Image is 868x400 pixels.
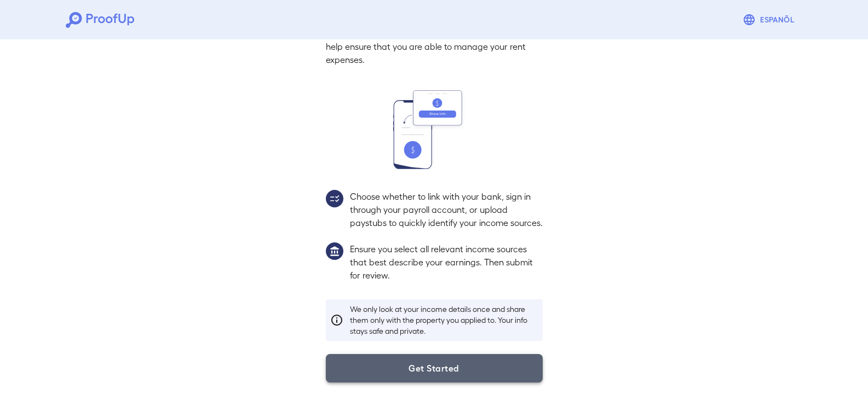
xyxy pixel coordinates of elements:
button: Espanõl [738,9,802,31]
p: Choose whether to link with your bank, sign in through your payroll account, or upload paystubs t... [350,190,543,229]
p: We only look at your income details once and share them only with the property you applied to. Yo... [350,304,538,337]
p: Ensure you select all relevant income sources that best describe your earnings. Then submit for r... [350,242,543,282]
p: In this step, you'll share your income sources with us to help ensure that you are able to manage... [326,27,543,66]
img: group1.svg [326,242,343,260]
button: Get Started [326,354,543,382]
img: group2.svg [326,190,343,207]
img: transfer_money.svg [393,90,475,169]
